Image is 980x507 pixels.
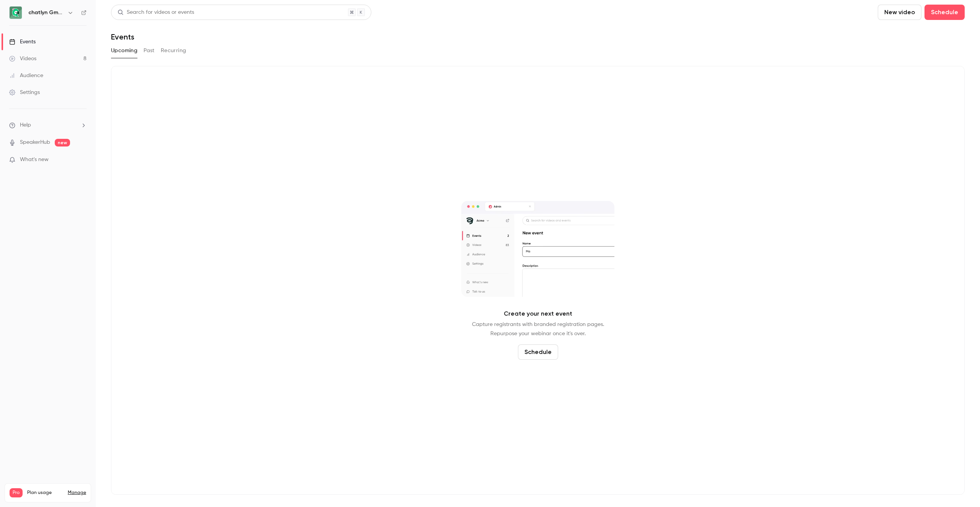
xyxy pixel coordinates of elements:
button: Schedule [518,344,558,360]
button: Past [144,44,155,57]
h6: chatlyn GmbH [28,9,64,16]
p: Capture registrants with branded registration pages. Repurpose your webinar once it's over. [472,320,604,338]
h1: Events [111,32,134,41]
div: Videos [9,55,36,63]
div: Audience [9,72,43,79]
span: new [55,139,70,147]
iframe: Noticeable Trigger [77,156,87,163]
button: Recurring [161,44,186,57]
span: What's new [20,156,49,164]
span: Plan usage [27,490,63,496]
div: Settings [9,89,40,96]
button: Upcoming [111,44,137,57]
span: Pro [10,488,23,497]
div: Events [9,38,36,46]
img: chatlyn GmbH [10,7,22,19]
a: Manage [68,490,86,496]
span: Help [20,121,31,129]
button: New video [878,5,921,20]
div: Search for videos or events [118,8,194,16]
li: help-dropdown-opener [9,121,87,129]
p: Create your next event [504,309,572,318]
button: Schedule [924,5,965,20]
a: SpeakerHub [20,138,50,147]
